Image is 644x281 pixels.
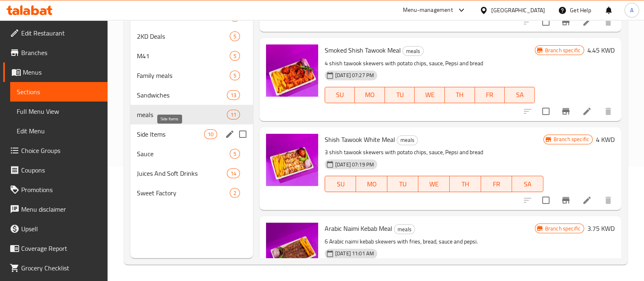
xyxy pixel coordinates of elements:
[204,129,217,139] div: items
[475,87,505,103] button: FR
[630,6,633,15] span: A
[415,87,445,103] button: WE
[582,106,592,116] a: Edit menu item
[227,170,240,177] span: 14
[137,71,230,80] span: Family meals
[266,134,318,186] img: Shish Tawook White Meal
[3,180,108,199] a: Promotions
[130,46,253,66] div: M415
[325,237,535,247] p: 6 Arabic naimi kebab skewers with fries, bread, sauce and pepsi.
[10,121,108,141] a: Edit Menu
[10,102,108,121] a: Full Menu View
[3,199,108,219] a: Menu disclaimer
[266,223,318,275] img: Arabic Naimi Kebab Meal
[332,71,377,79] span: [DATE] 07:27 PM
[137,90,227,100] span: Sandwiches
[542,225,584,232] span: Branch specific
[355,87,385,103] button: MO
[3,62,108,82] a: Menus
[21,28,101,38] span: Edit Restaurant
[325,147,543,157] p: 3 shish tawook skewers with potato chips, sauce, Pepsi and bread
[397,135,418,145] span: meals
[388,89,412,101] span: TU
[137,110,227,119] span: meals
[130,124,253,144] div: Side Items10edit
[3,239,108,258] a: Coverage Report
[556,190,576,210] button: Branch-specific-item
[448,89,472,101] span: TH
[21,263,101,273] span: Grocery Checklist
[230,33,240,40] span: 5
[397,135,418,145] div: meals
[325,222,392,235] span: Arabic Naimi Kebab Meal
[478,89,502,101] span: FR
[403,5,453,15] div: Menu-management
[582,195,592,205] a: Edit menu item
[556,12,576,32] button: Branch-specific-item
[325,87,355,103] button: SU
[453,178,478,190] span: TH
[356,176,387,192] button: MO
[224,128,236,140] button: edit
[227,111,240,119] span: 11
[537,192,554,209] span: Select to update
[3,219,108,239] a: Upsell
[17,87,101,97] span: Sections
[21,146,101,155] span: Choice Groups
[227,90,240,100] div: items
[21,185,101,195] span: Promotions
[445,87,475,103] button: TH
[21,224,101,234] span: Upsell
[418,89,442,101] span: WE
[130,66,253,85] div: Family meals5
[402,46,424,56] div: meals
[3,141,108,160] a: Choice Groups
[21,243,101,253] span: Coverage Report
[325,58,535,69] p: 4 shish tawook skewers with potato chips, sauce, Pepsi and bread
[422,178,446,190] span: WE
[3,160,108,180] a: Coupons
[387,176,419,192] button: TU
[230,189,240,197] span: 2
[385,87,415,103] button: TU
[21,165,101,175] span: Coupons
[137,149,230,159] span: Sauce
[418,176,450,192] button: WE
[204,131,217,138] span: 10
[230,150,240,158] span: 5
[403,46,423,56] span: meals
[3,23,108,43] a: Edit Restaurant
[23,67,101,77] span: Menus
[598,12,618,32] button: delete
[10,82,108,102] a: Sections
[391,178,415,190] span: TU
[450,176,481,192] button: TH
[325,44,401,56] span: Smoked Shish Tawook Meal
[582,17,592,27] a: Edit menu item
[598,190,618,210] button: delete
[130,144,253,164] div: Sauce5
[359,178,384,190] span: MO
[137,129,204,139] span: Side Items
[325,176,356,192] button: SU
[3,258,108,278] a: Grocery Checklist
[537,103,554,120] span: Select to update
[17,106,101,116] span: Full Menu View
[512,176,543,192] button: SA
[587,223,615,234] h6: 3.75 KWD
[21,204,101,214] span: Menu disclaimer
[358,89,382,101] span: MO
[598,102,618,121] button: delete
[508,89,532,101] span: SA
[550,135,592,143] span: Branch specific
[130,105,253,124] div: meals11
[130,27,253,46] div: 2KD Deals5
[491,6,545,15] div: [GEOGRAPHIC_DATA]
[137,31,230,41] span: 2KD Deals
[137,51,230,61] div: M41
[328,178,353,190] span: SU
[484,178,509,190] span: FR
